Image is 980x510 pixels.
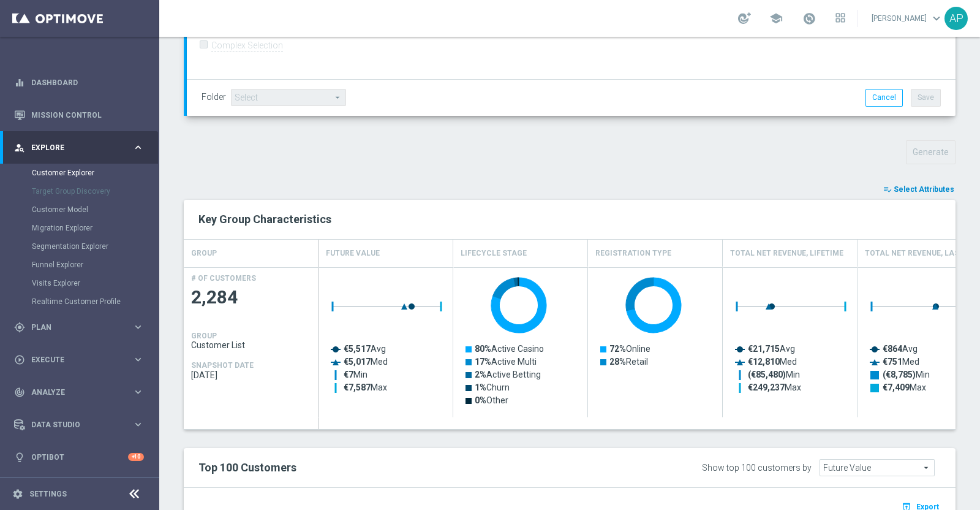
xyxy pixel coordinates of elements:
button: person_search Explore keyboard_arrow_right [13,143,145,153]
text: Avg [748,344,795,354]
text: Active Casino [475,344,544,354]
div: Customer Model [32,200,158,219]
div: gps_fixed Plan keyboard_arrow_right [13,322,145,332]
div: Show top 100 customers by [702,463,812,473]
div: Explore [14,142,132,153]
tspan: €864 [883,344,903,354]
a: Optibot [31,441,128,473]
div: Visits Explorer [32,274,158,292]
span: Data Studio [31,421,132,428]
span: school [769,12,783,25]
h4: Total Net Revenue, Lifetime [730,243,843,264]
i: keyboard_arrow_right [132,321,144,333]
i: person_search [14,142,25,153]
i: keyboard_arrow_right [132,142,144,153]
tspan: €7,587 [344,382,371,392]
text: Other [475,395,508,405]
button: playlist_add_check Select Attributes [882,183,956,196]
text: Max [883,382,926,392]
span: Execute [31,356,132,363]
h2: Top 100 Customers [198,460,624,475]
i: gps_fixed [14,322,25,333]
h4: Future Value [326,243,380,264]
text: Active Multi [475,357,537,367]
button: Generate [906,140,956,164]
tspan: 1% [475,382,486,392]
text: Min [748,370,800,380]
text: Online [609,344,650,354]
div: Data Studio keyboard_arrow_right [13,420,145,430]
tspan: €5,517 [344,344,371,354]
div: play_circle_outline Execute keyboard_arrow_right [13,355,145,365]
text: Med [883,357,919,367]
h4: GROUP [191,332,217,340]
tspan: €12,810 [748,357,780,367]
a: Customer Explorer [32,168,127,178]
text: Max [344,382,387,392]
a: Dashboard [31,66,144,99]
h4: # OF CUSTOMERS [191,274,256,283]
div: Data Studio [14,419,132,430]
button: Cancel [865,89,903,106]
tspan: €7 [344,370,353,379]
div: Dashboard [14,66,144,99]
div: Plan [14,322,132,333]
tspan: 0% [475,395,486,405]
button: Mission Control [13,110,145,120]
tspan: €5,017 [344,357,371,367]
div: AP [944,7,968,30]
text: Med [344,357,388,367]
text: Min [344,370,367,379]
tspan: 17% [475,357,491,367]
text: Active Betting [475,370,541,379]
div: Mission Control [14,99,144,131]
i: keyboard_arrow_right [132,354,144,365]
tspan: (€85,480) [748,370,786,380]
div: Migration Explorer [32,219,158,237]
span: Explore [31,144,132,151]
h4: Lifecycle Stage [461,243,527,264]
tspan: 72% [609,344,626,354]
tspan: €7,409 [883,382,910,392]
span: 2,284 [191,286,311,310]
button: lightbulb Optibot +10 [13,452,145,462]
span: keyboard_arrow_down [930,12,943,25]
label: Complex Selection [211,40,283,51]
h4: Registration Type [595,243,671,264]
text: Retail [609,357,648,367]
h4: SNAPSHOT DATE [191,361,254,370]
div: Segmentation Explorer [32,237,158,256]
i: settings [12,489,23,500]
label: Folder [202,92,226,102]
span: 2025-10-14 [191,370,311,380]
h2: Key Group Characteristics [198,212,941,227]
span: Customer List [191,340,311,350]
div: Press SPACE to select this row. [184,267,318,417]
a: Customer Model [32,205,127,215]
i: keyboard_arrow_right [132,419,144,430]
text: Avg [883,344,918,354]
span: Analyze [31,389,132,396]
div: Execute [14,354,132,365]
i: playlist_add_check [883,185,892,194]
div: Customer Explorer [32,164,158,182]
tspan: 2% [475,370,486,379]
div: Target Group Discovery [32,182,158,200]
text: Max [748,382,801,392]
tspan: €21,715 [748,344,780,354]
button: track_changes Analyze keyboard_arrow_right [13,387,145,397]
text: Min [883,370,930,380]
button: equalizer Dashboard [13,78,145,88]
a: Settings [29,490,67,498]
i: track_changes [14,387,25,398]
tspan: 80% [475,344,491,354]
text: Med [748,357,797,367]
a: Funnel Explorer [32,260,127,270]
i: keyboard_arrow_right [132,386,144,398]
div: Realtime Customer Profile [32,292,158,311]
tspan: (€8,785) [883,370,916,380]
